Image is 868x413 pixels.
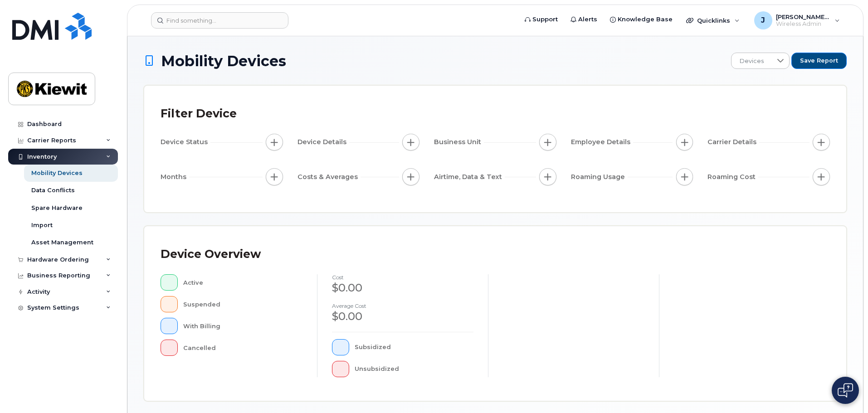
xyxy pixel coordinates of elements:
[183,274,303,291] div: Active
[332,274,473,280] h4: cost
[297,137,349,147] span: Device Details
[355,361,474,377] div: Unsubsidized
[161,243,261,266] div: Device Overview
[161,172,189,182] span: Months
[183,318,303,334] div: With Billing
[332,303,473,309] h4: Average cost
[791,53,847,69] button: Save Report
[571,137,633,147] span: Employee Details
[571,172,628,182] span: Roaming Usage
[161,53,286,69] span: Mobility Devices
[434,137,484,147] span: Business Unit
[731,53,772,69] span: Devices
[183,296,303,312] div: Suspended
[183,340,303,356] div: Cancelled
[161,102,237,126] div: Filter Device
[332,309,473,324] div: $0.00
[707,172,758,182] span: Roaming Cost
[332,280,473,296] div: $0.00
[707,137,759,147] span: Carrier Details
[800,57,838,65] span: Save Report
[434,172,505,182] span: Airtime, Data & Text
[161,137,210,147] span: Device Status
[297,172,361,182] span: Costs & Averages
[838,383,853,398] img: Open chat
[355,339,474,355] div: Subsidized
